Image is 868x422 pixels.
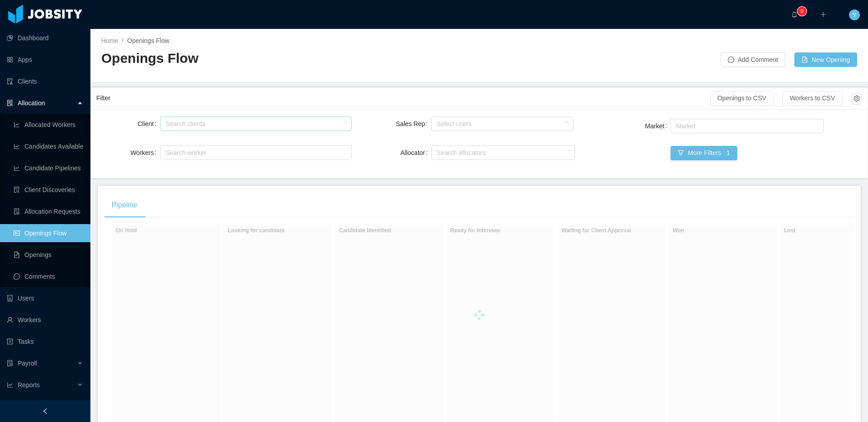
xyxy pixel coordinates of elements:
[18,360,37,367] span: Payroll
[341,121,347,127] i: icon: loading
[783,91,842,106] button: Workers to CSV
[437,119,564,128] div: Select users
[137,120,160,127] label: Client
[165,148,338,157] div: Search worker
[820,11,826,18] i: icon: plus
[14,159,83,177] a: icon: line-chartCandidate Pipelines
[851,94,862,104] button: icon: setting
[14,137,83,155] a: icon: line-chartCandidates Available
[645,122,671,130] label: Market
[794,52,857,67] button: icon: file-addNew Opening
[104,192,145,218] div: Pipeline
[7,311,83,329] a: icon: userWorkers
[96,90,710,107] div: Filter
[14,246,83,264] a: icon: file-textOpenings
[14,116,83,134] a: icon: line-chartAllocated Workers
[434,147,439,158] input: Allocator
[401,149,431,156] label: Allocator
[14,202,83,220] a: icon: file-doneAllocation Requests
[852,9,856,20] span: Y
[710,91,774,106] button: Openings to CSV
[396,120,431,127] label: Sales Rep
[14,267,83,286] a: icon: messageComments
[7,51,83,69] a: icon: appstoreApps
[18,99,45,107] span: Allocation
[14,224,83,242] a: icon: idcardOpenings Flow
[127,37,169,44] span: Openings Flow
[7,100,13,106] i: icon: solution
[7,29,83,47] a: icon: pie-chartDashboard
[7,289,83,307] a: icon: robotUsers
[437,148,566,157] div: Search allocators
[130,149,160,156] label: Workers
[673,121,678,131] input: Market
[165,119,342,128] div: Search clients
[7,360,13,366] i: icon: file-protect
[721,52,785,67] button: icon: messageAdd Comment
[563,121,569,127] i: icon: loading
[122,37,123,44] span: /
[18,381,40,389] span: Reports
[7,382,13,388] i: icon: line-chart
[434,118,439,129] input: Sales Rep
[791,11,797,18] i: icon: bell
[7,333,83,351] a: icon: profileTasks
[101,37,118,44] a: Home
[163,147,168,158] input: Workers
[14,181,83,199] a: icon: file-searchClient Discoveries
[565,150,570,156] i: icon: loading
[163,118,168,129] input: Client
[101,49,479,68] h2: Openings Flow
[670,146,737,160] button: icon: filterMore Filters · 1
[676,122,814,131] div: Market
[7,72,83,90] a: icon: auditClients
[797,7,807,16] sup: 0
